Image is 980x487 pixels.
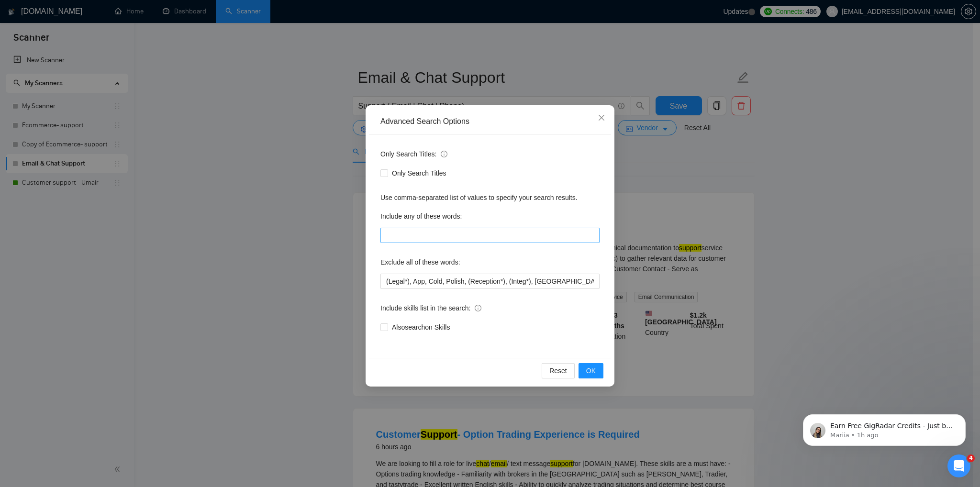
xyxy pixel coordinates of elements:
[586,365,596,376] span: OK
[380,209,462,224] label: Include any of these words:
[388,322,454,332] span: Also search on Skills
[789,394,980,461] iframe: Intercom notifications message
[380,255,460,270] label: Exclude all of these words:
[542,363,575,378] button: Reset
[380,303,481,313] span: Include skills list in the search:
[380,116,600,127] div: Advanced Search Options
[589,105,614,131] button: Close
[441,151,447,157] span: info-circle
[475,305,481,311] span: info-circle
[549,365,567,376] span: Reset
[967,454,975,462] span: 4
[380,192,600,203] div: Use comma-separated list of values to specify your search results.
[380,149,447,159] span: Only Search Titles:
[947,454,970,477] iframe: Intercom live chat
[579,363,603,378] button: OK
[598,114,605,122] span: close
[388,168,450,178] span: Only Search Titles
